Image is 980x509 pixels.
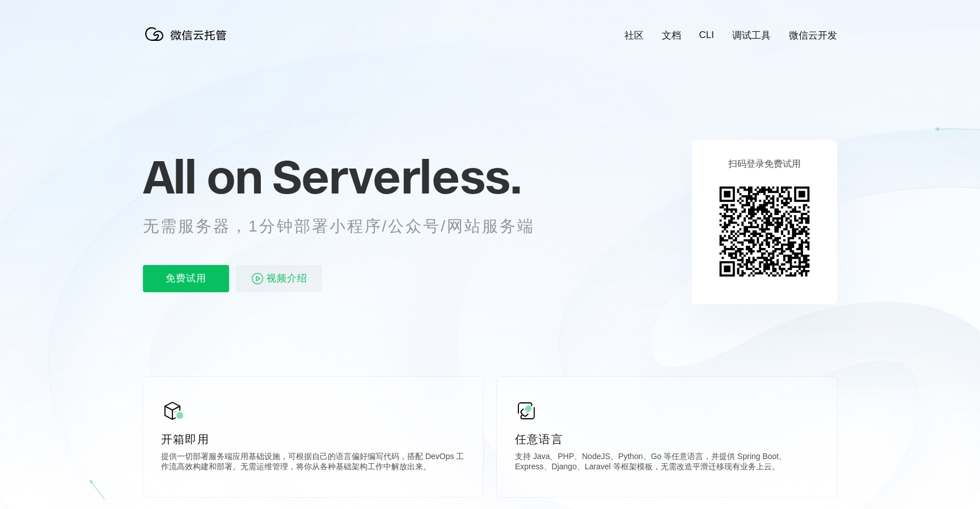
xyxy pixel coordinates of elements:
a: 文档 [662,29,681,42]
a: 社区 [624,29,644,42]
a: CLI [699,30,714,41]
p: 无需服务器，1分钟部署小程序/公众号/网站服务端 [143,215,556,238]
p: 免费试用 [143,265,229,292]
a: 微信云托管 [143,37,234,47]
span: Serverless. [272,148,521,205]
img: 微信云托管 [143,23,234,45]
p: 任意语言 [515,431,819,447]
img: video_play.svg [251,272,264,285]
a: 微信云开发 [789,29,837,42]
p: 开箱即用 [161,431,465,447]
p: 扫码登录免费试用 [728,158,801,170]
a: 调试工具 [732,29,771,42]
span: All on [143,148,261,205]
p: 支持 Java、PHP、NodeJS、Python、Go 等任意语言，并提供 Spring Boot、Express、Django、Laravel 等框架模板，无需改造平滑迁移现有业务上云。 [515,452,819,474]
span: 视频介绍 [267,265,307,292]
p: 提供一切部署服务端应用基础设施，可根据自己的语言偏好编写代码，搭配 DevOps 工作流高效构建和部署。无需运维管理，将你从各种基础架构工作中解放出来。 [161,452,465,474]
